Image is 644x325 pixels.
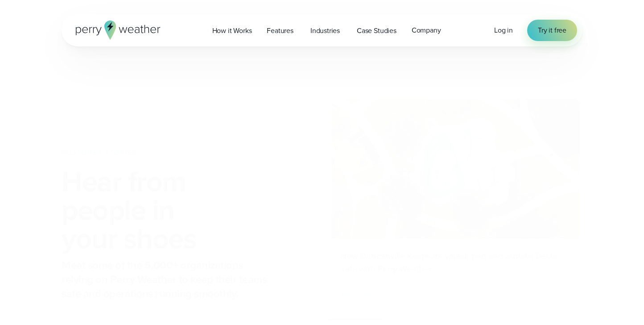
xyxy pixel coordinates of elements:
a: Try it free [527,20,577,41]
span: How it Works [212,25,252,36]
span: Industries [310,25,340,36]
span: Log in [494,25,513,35]
span: Company [412,25,441,36]
span: Case Studies [357,25,396,36]
a: Case Studies [349,21,404,40]
span: Try it free [538,25,566,36]
a: Log in [494,25,513,36]
span: Features [267,25,293,36]
a: How it Works [205,21,260,40]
